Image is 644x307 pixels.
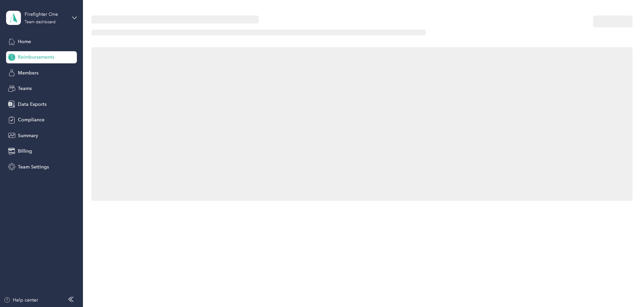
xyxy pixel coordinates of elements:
[18,69,38,76] span: Members
[18,101,47,108] span: Data Exports
[18,132,38,139] span: Summary
[606,269,644,307] iframe: Everlance-gr Chat Button Frame
[18,38,31,45] span: Home
[25,20,56,24] div: Team dashboard
[4,297,38,304] button: Help center
[25,11,67,18] div: Firefighter One
[18,163,49,171] span: Team Settings
[18,148,32,155] span: Billing
[18,54,54,61] span: Reimbursements
[18,116,45,123] span: Compliance
[18,85,32,92] span: Teams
